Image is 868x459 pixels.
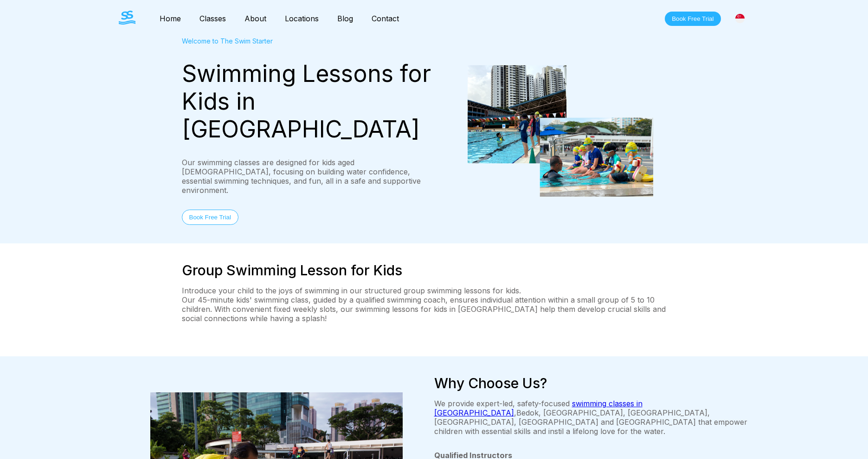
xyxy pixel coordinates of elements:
[665,12,720,26] button: Book Free Trial
[468,65,653,197] img: students attending a group swimming lesson for kids
[235,14,276,23] a: About
[276,14,328,23] a: Locations
[735,14,745,23] img: Singapore
[182,37,434,45] div: Welcome to The Swim Starter
[150,14,190,23] a: Home
[182,286,687,295] p: Introduce your child to the joys of swimming in our structured group swimming lessons for kids.
[730,9,750,28] div: [GEOGRAPHIC_DATA]
[119,11,135,25] img: The Swim Starter Logo
[182,60,434,143] div: Swimming Lessons for Kids in [GEOGRAPHIC_DATA]
[434,399,643,417] a: swimming classes in [GEOGRAPHIC_DATA]
[182,262,687,279] h2: Group Swimming Lesson for Kids
[434,375,750,391] h2: Why Choose Us?
[182,295,687,323] p: Our 45-minute kids' swimming class, guided by a qualified swimming coach, ensures individual atte...
[328,14,362,23] a: Blog
[434,399,750,436] p: We provide expert-led, safety-focused , Bedok, [GEOGRAPHIC_DATA], [GEOGRAPHIC_DATA], [GEOGRAPHIC_...
[182,158,434,195] div: Our swimming classes are designed for kids aged [DEMOGRAPHIC_DATA], focusing on building water co...
[362,14,408,23] a: Contact
[190,14,235,23] a: Classes
[182,210,238,225] button: Book Free Trial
